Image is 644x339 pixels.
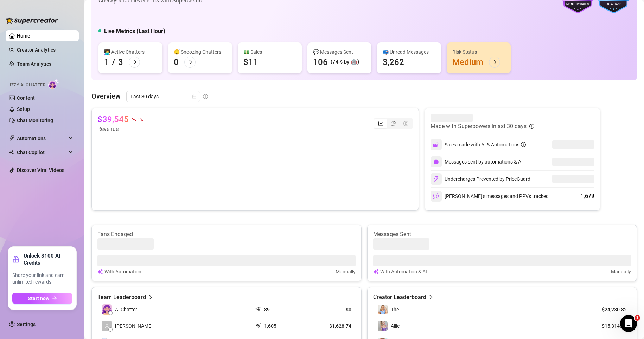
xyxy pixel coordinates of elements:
span: line-chart [378,121,383,126]
span: The [391,307,399,312]
a: Content [17,95,35,101]
div: 💵 Sales [243,48,296,56]
span: 1 [635,315,640,321]
div: 💬 Messages Sent [313,48,366,56]
article: 1,605 [264,323,276,330]
article: $15,314.46 [595,323,627,330]
span: arrow-right [52,296,57,301]
div: $11 [243,56,258,68]
span: info-circle [521,142,526,147]
a: Chat Monitoring [17,118,53,123]
div: Monthly Sales [561,2,594,7]
div: 0 [174,56,179,68]
span: right [428,293,433,301]
button: Start nowarrow-right [12,293,72,304]
a: Discover Viral Videos [17,167,64,173]
div: Sales made with AI & Automations [445,141,526,148]
a: Team Analytics [17,61,51,67]
span: calendar [192,94,196,99]
div: 3 [118,56,123,68]
article: $1,628.74 [308,323,351,330]
article: Overview [91,91,121,101]
div: Total Fans [597,2,630,7]
div: 😴 Snoozing Chatters [174,48,227,56]
span: dollar-circle [403,121,408,126]
img: izzy-ai-chatter-avatar-DDCN_rTZ.svg [102,304,112,315]
a: Creator Analytics [17,44,73,55]
img: svg%3e [97,268,103,275]
img: svg%3e [373,268,379,275]
article: Fans Engaged [97,231,356,238]
article: Manually [336,268,356,275]
a: Home [17,33,30,39]
span: arrow-right [132,60,137,65]
span: gift [12,256,19,263]
span: AI Chatter [115,306,137,313]
img: Chat Copilot [9,150,14,155]
img: The [378,305,388,314]
span: Automations [17,133,67,144]
span: [PERSON_NAME] [115,322,153,330]
div: [PERSON_NAME]’s messages and PPVs tracked [431,191,549,202]
img: Allie [378,321,388,331]
img: svg%3e [433,159,439,165]
a: Settings [17,321,36,327]
span: Izzy AI Chatter [10,82,45,88]
span: Allie [391,323,400,329]
span: thunderbolt [9,135,15,141]
div: Messages sent by automations & AI [431,156,523,167]
span: arrow-right [187,60,192,65]
span: send [255,305,262,312]
span: info-circle [203,94,208,99]
span: user [104,324,109,328]
span: fall [132,117,136,122]
span: right [148,293,153,301]
div: Undercharges Prevented by PriceGuard [431,173,530,185]
span: 1 % [137,116,142,122]
img: AI Chatter [48,79,59,89]
div: 1 [104,56,109,68]
article: Team Leaderboard [97,293,146,301]
img: svg%3e [433,141,439,148]
span: arrow-right [492,60,497,65]
div: (74% by 🤖) [331,58,359,66]
article: Messages Sent [373,231,631,238]
img: svg%3e [433,176,439,182]
div: Risk Status [452,48,505,56]
span: Chat Copilot [17,147,67,158]
div: 1,679 [580,192,594,200]
article: 89 [264,306,270,313]
span: info-circle [529,124,534,129]
article: $39,545 [97,114,129,125]
strong: Unlock $100 AI Credits [24,252,72,266]
div: 👩‍💻 Active Chatters [104,48,157,56]
article: Creator Leaderboard [373,293,426,301]
span: Start now [28,295,49,301]
article: $0 [308,306,351,313]
article: Made with Superpowers in last 30 days [431,122,527,131]
h5: Live Metrics (Last Hour) [104,27,165,35]
img: svg%3e [433,193,439,199]
article: With Automation & AI [380,268,427,275]
div: 📪 Unread Messages [383,48,435,56]
div: 3,262 [383,56,404,68]
div: 106 [313,56,328,68]
img: logo-BBDzfeDw.svg [6,17,58,24]
span: Share your link and earn unlimited rewards [12,272,72,286]
article: Manually [611,268,631,275]
a: Setup [17,106,30,112]
article: $24,230.82 [595,306,627,313]
article: Revenue [97,125,142,133]
article: With Automation [104,268,141,275]
span: pie-chart [391,121,396,126]
div: segmented control [374,118,413,129]
span: send [255,321,262,328]
iframe: Intercom live chat [620,315,637,332]
span: Last 30 days [130,91,196,102]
